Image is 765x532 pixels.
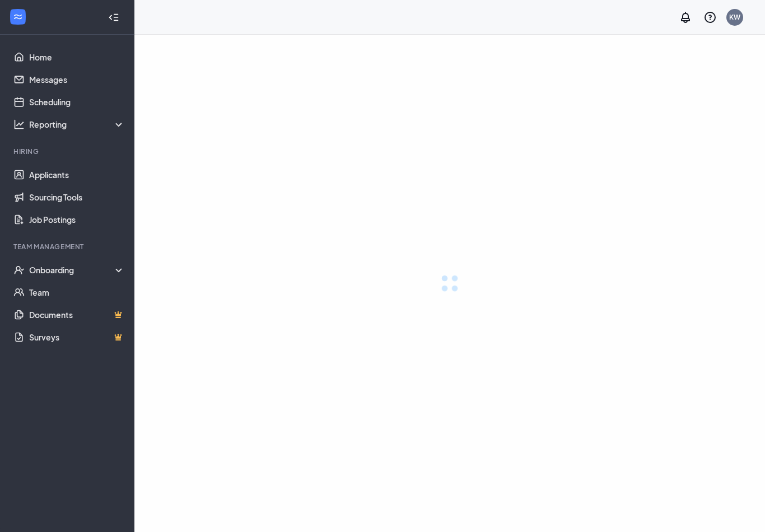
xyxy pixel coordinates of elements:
div: Onboarding [29,264,125,276]
svg: WorkstreamLogo [12,11,24,22]
div: Reporting [29,119,125,130]
svg: Collapse [108,12,119,23]
a: Messages [29,68,125,91]
div: Team Management [13,242,123,251]
a: Applicants [29,164,125,186]
svg: Notifications [679,11,692,24]
a: Sourcing Tools [29,186,125,208]
svg: UserCheck [13,264,25,276]
div: KW [729,12,740,22]
a: SurveysCrown [29,326,125,348]
svg: QuestionInfo [703,11,717,24]
svg: Analysis [13,119,25,130]
a: Team [29,281,125,304]
a: Home [29,46,125,68]
a: Scheduling [29,91,125,113]
a: DocumentsCrown [29,304,125,326]
a: Job Postings [29,208,125,231]
div: Hiring [13,147,123,156]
